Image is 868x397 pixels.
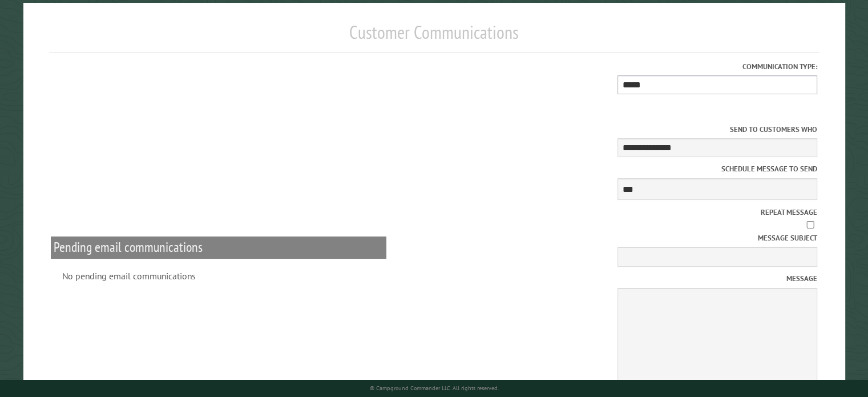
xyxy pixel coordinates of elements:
h2: Pending email communications [51,236,386,258]
label: Send to customers who [390,124,817,135]
div: No pending email communications [62,270,375,282]
small: © Campground Commander LLC. All rights reserved. [370,384,499,392]
label: Schedule message to send [390,163,817,174]
label: Message [390,273,817,284]
h1: Customer Communications [49,21,819,53]
label: Message subject [390,232,817,243]
label: Repeat message [390,207,817,218]
label: Communication type: [85,61,817,72]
